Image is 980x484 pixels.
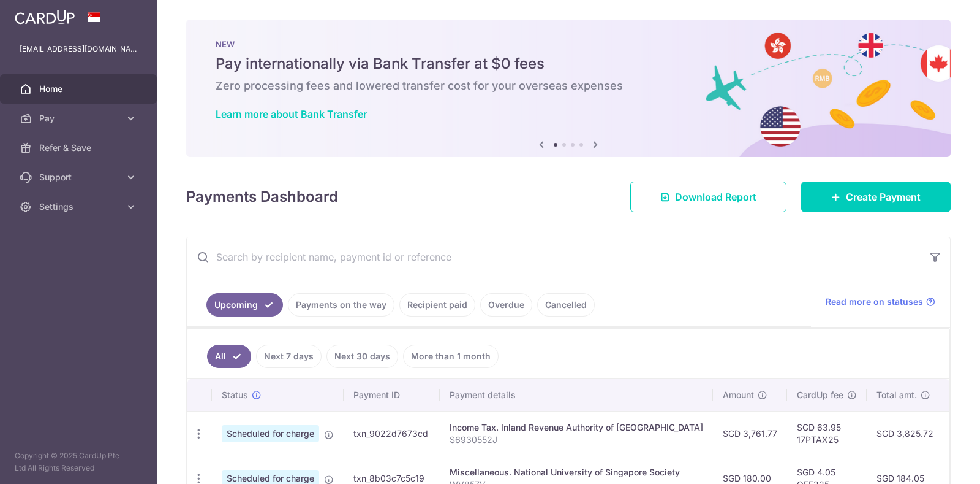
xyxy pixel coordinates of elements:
th: Payment details [440,379,713,411]
h6: Zero processing fees and lowered transfer cost for your overseas expenses [216,79,921,93]
span: Status [222,389,248,401]
span: Pay [39,112,120,125]
a: Download Report [630,182,786,212]
td: SGD 63.95 17PTAX25 [787,411,867,456]
a: Cancelled [537,293,595,317]
a: Recipient paid [399,293,475,317]
a: All [207,345,251,368]
span: Settings [39,201,120,213]
a: Next 30 days [326,345,398,368]
img: CardUp [15,10,75,25]
td: SGD 3,761.77 [713,411,787,456]
a: More than 1 month [403,345,499,368]
a: Payments on the way [288,293,394,317]
a: Create Payment [801,182,951,212]
a: Overdue [480,293,532,317]
div: Income Tax. Inland Revenue Authority of [GEOGRAPHIC_DATA] [450,421,703,434]
span: Support [39,171,120,183]
div: Miscellaneous. National University of Singapore Society [450,466,703,478]
span: Read more on statuses [826,296,923,308]
td: SGD 3,825.72 [867,411,943,456]
p: [EMAIL_ADDRESS][DOMAIN_NAME] [20,43,137,55]
input: Search by recipient name, payment id or reference [187,237,921,277]
td: txn_9022d7673cd [344,411,440,456]
h5: Pay internationally via Bank Transfer at $0 fees [216,54,921,74]
span: Scheduled for charge [222,425,319,442]
a: Read more on statuses [826,296,935,308]
span: Refer & Save [39,142,120,154]
span: Download Report [675,190,756,204]
a: Upcoming [206,293,283,317]
th: Payment ID [344,379,440,411]
span: CardUp fee [797,389,843,401]
a: Learn more about Bank Transfer [216,108,367,120]
img: Bank transfer banner [186,20,951,157]
p: S6930552J [450,434,703,446]
h4: Payments Dashboard [186,186,338,208]
p: NEW [216,39,921,49]
span: Amount [723,389,754,401]
span: Total amt. [876,389,917,401]
span: Create Payment [846,190,921,204]
a: Next 7 days [256,345,322,368]
span: Home [39,83,120,95]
